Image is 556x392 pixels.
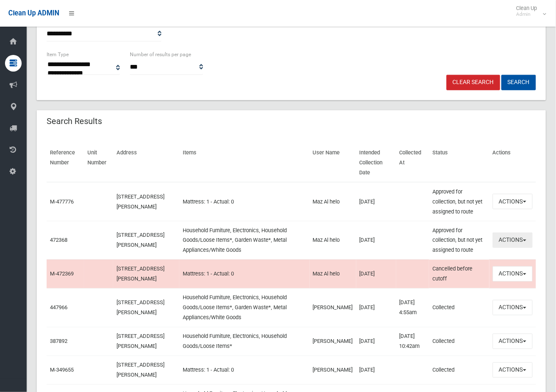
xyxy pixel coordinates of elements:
td: Household Furniture, Electronics, Household Goods/Loose Items* [179,327,310,356]
button: Actions [493,233,533,248]
th: Reference Number [47,144,84,182]
td: Household Furniture, Electronics, Household Goods/Loose Items*, Garden Waste*, Metal Appliances/W... [179,288,310,327]
label: Number of results per page [130,50,191,59]
th: User Name [310,144,356,182]
td: Maz Al helo [310,182,356,221]
button: Actions [493,266,533,282]
td: [DATE] [356,327,396,356]
button: Actions [493,334,533,349]
th: Actions [489,144,536,182]
button: Actions [493,300,533,315]
td: [DATE] 10:42am [396,327,429,356]
a: [STREET_ADDRESS][PERSON_NAME] [117,300,164,316]
th: Collected At [396,144,429,182]
a: 447966 [50,305,67,311]
a: Clear Search [447,75,500,90]
td: Maz Al helo [310,260,356,288]
td: Cancelled before cutoff [429,260,489,288]
td: [DATE] [356,356,396,385]
th: Items [179,144,310,182]
td: Mattress: 1 - Actual: 0 [179,182,310,221]
small: Admin [516,11,537,17]
td: [DATE] [356,260,396,288]
header: Search Results [37,113,112,129]
th: Unit Number [84,144,113,182]
a: [STREET_ADDRESS][PERSON_NAME] [117,362,164,378]
td: [DATE] [356,288,396,327]
td: Collected [429,356,489,385]
span: Clean Up [512,5,546,17]
td: [PERSON_NAME] [310,288,356,327]
td: Collected [429,327,489,356]
td: [PERSON_NAME] [310,327,356,356]
a: [STREET_ADDRESS][PERSON_NAME] [117,194,164,210]
a: M-349655 [50,367,74,373]
td: Approved for collection, but not yet assigned to route [429,182,489,221]
a: M-472369 [50,271,74,277]
label: Item Type [47,50,69,59]
td: [DATE] [356,182,396,221]
a: M-477776 [50,198,74,205]
a: [STREET_ADDRESS][PERSON_NAME] [117,333,164,350]
td: Maz Al helo [310,221,356,260]
button: Actions [493,194,533,209]
td: Mattress: 1 - Actual: 0 [179,356,310,385]
td: Approved for collection, but not yet assigned to route [429,221,489,260]
a: 387892 [50,338,67,345]
td: [DATE] [356,221,396,260]
a: [STREET_ADDRESS][PERSON_NAME] [117,266,164,282]
td: Mattress: 1 - Actual: 0 [179,260,310,288]
th: Status [429,144,489,182]
td: Collected [429,288,489,327]
th: Intended Collection Date [356,144,396,182]
td: Household Furniture, Electronics, Household Goods/Loose Items*, Garden Waste*, Metal Appliances/W... [179,221,310,260]
td: [PERSON_NAME] [310,356,356,385]
a: [STREET_ADDRESS][PERSON_NAME] [117,232,164,248]
button: Search [501,75,536,90]
a: 472368 [50,237,67,243]
td: [DATE] 4:55am [396,288,429,327]
button: Actions [493,362,533,378]
th: Address [113,144,179,182]
span: Clean Up ADMIN [8,9,59,17]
